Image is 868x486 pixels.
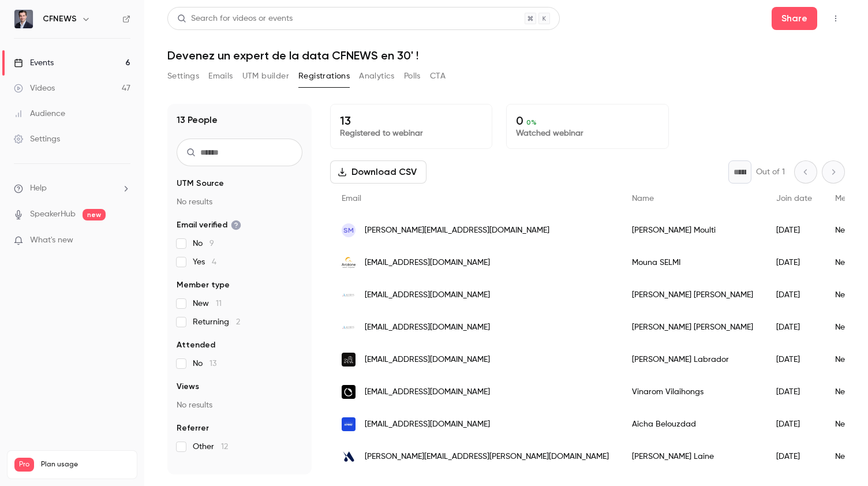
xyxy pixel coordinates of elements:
button: Settings [167,67,199,85]
button: UTM builder [242,67,289,85]
div: [DATE] [765,279,824,311]
span: new [83,209,106,220]
span: Attended [177,339,215,351]
img: avolta.io [342,450,356,463]
div: [DATE] [765,343,824,376]
div: [PERSON_NAME] Labrador [620,343,765,376]
div: [DATE] [765,376,824,408]
span: Member type [177,279,230,291]
button: CTA [430,67,446,85]
div: [PERSON_NAME] [PERSON_NAME] [620,279,765,311]
h1: Devenez un expert de la data CFNEWS en 30' ! [167,48,845,62]
h6: CFNEWS [43,13,77,25]
span: Plan usage [41,460,130,469]
span: [EMAIL_ADDRESS][DOMAIN_NAME] [365,321,490,334]
p: No results [177,399,302,411]
span: Views [177,381,199,392]
button: Share [772,7,817,30]
span: [EMAIL_ADDRESS][DOMAIN_NAME] [365,257,490,269]
span: [PERSON_NAME][EMAIL_ADDRESS][DOMAIN_NAME] [365,225,549,237]
span: [EMAIL_ADDRESS][DOMAIN_NAME] [365,354,490,366]
p: 0 [516,114,659,128]
div: [DATE] [765,214,824,246]
span: Name [632,195,654,203]
div: Mouna SELMI [620,246,765,279]
span: Other [193,441,228,453]
span: New [193,298,222,309]
img: aurys.fr [342,320,356,334]
span: No [193,358,216,369]
div: [DATE] [765,408,824,440]
img: meaneo-partners.com [342,385,356,399]
p: Watched webinar [516,128,659,139]
span: 13 [209,360,216,368]
button: Emails [208,67,233,85]
span: 4 [212,258,216,266]
span: 2 [236,318,240,326]
img: kpmg.fr [342,417,356,431]
section: facet-groups [177,178,302,453]
button: Download CSV [330,160,426,184]
a: SpeakerHub [30,208,76,220]
div: Videos [14,83,55,94]
span: Referrer [177,423,209,434]
p: No results [177,196,302,208]
img: pax.fr [342,353,356,367]
iframe: Noticeable Trigger [117,235,130,246]
span: Email verified [177,219,241,231]
span: 11 [216,300,222,308]
li: help-dropdown-opener [14,182,130,195]
div: Aicha Belouzdad [620,408,765,440]
span: [PERSON_NAME][EMAIL_ADDRESS][PERSON_NAME][DOMAIN_NAME] [365,451,609,463]
span: UTM Source [177,178,224,189]
div: [DATE] [765,311,824,343]
div: Events [14,57,54,69]
span: SM [343,225,354,235]
p: Registered to webinar [340,128,482,139]
div: Audience [14,108,65,119]
span: Help [30,182,47,195]
button: Polls [404,67,421,85]
button: Analytics [359,67,395,85]
span: [EMAIL_ADDRESS][DOMAIN_NAME] [365,418,490,431]
button: Registrations [298,67,350,85]
div: Vinarom Vilaihongs [620,376,765,408]
img: CFNEWS [14,10,33,28]
p: 13 [340,114,482,128]
span: 0 % [526,118,537,126]
span: 12 [221,443,228,451]
span: Email [342,195,361,203]
span: Pro [14,458,34,472]
div: Settings [14,133,60,145]
span: [EMAIL_ADDRESS][DOMAIN_NAME] [365,386,490,398]
div: [PERSON_NAME] Laine [620,440,765,473]
span: Returning [193,316,240,328]
span: 9 [209,240,214,248]
div: [DATE] [765,440,824,473]
div: [PERSON_NAME] [PERSON_NAME] [620,311,765,343]
div: [DATE] [765,246,824,279]
div: [PERSON_NAME] Moulti [620,214,765,246]
span: What's new [30,234,73,246]
h1: 13 People [177,113,218,127]
p: Out of 1 [756,166,785,178]
span: No [193,238,214,249]
img: aurys.fr [342,288,356,302]
img: arceane.com [342,256,356,270]
div: Search for videos or events [177,13,293,25]
span: Yes [193,256,216,268]
span: [EMAIL_ADDRESS][DOMAIN_NAME] [365,289,490,301]
span: Join date [776,195,812,203]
